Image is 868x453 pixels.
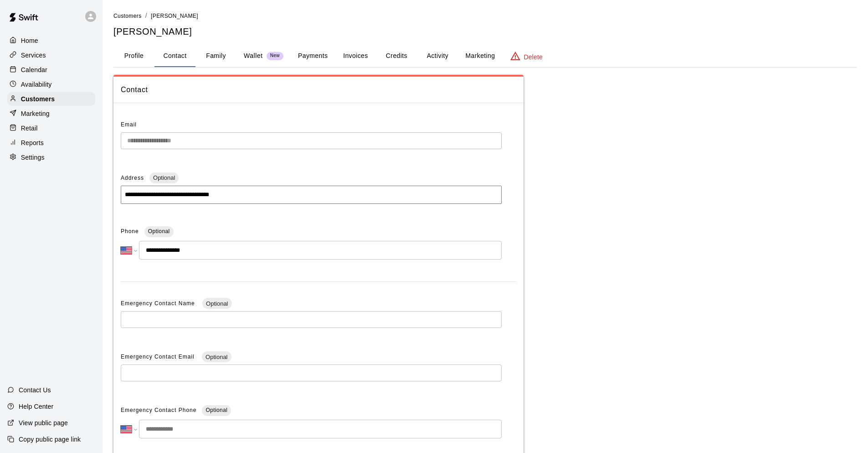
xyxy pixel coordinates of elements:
span: Optional [149,174,179,181]
p: Copy public page link [19,435,81,444]
p: Reports [21,138,44,147]
p: Delete [524,52,543,62]
span: Phone [121,224,139,239]
a: Retail [7,121,95,135]
button: Family [195,45,236,67]
span: Address [121,175,144,181]
p: Retail [21,124,38,133]
button: Payments [291,45,335,67]
a: Reports [7,136,95,150]
p: Wallet [244,51,263,61]
button: Activity [417,45,458,67]
p: Customers [21,94,55,104]
p: Contact Us [19,385,51,395]
div: basic tabs example [113,45,857,67]
a: Marketing [7,107,95,120]
a: Home [7,34,95,47]
span: Email [121,121,137,128]
button: Credits [376,45,417,67]
p: View public page [19,418,68,427]
span: Optional [202,300,231,307]
p: Home [21,36,38,45]
span: Emergency Contact Phone [121,403,196,418]
a: Services [7,48,95,62]
p: Availability [21,80,52,89]
span: Contact [121,84,516,96]
button: Invoices [335,45,376,67]
div: The email of an existing customer can only be changed by the customer themselves at https://book.... [121,132,502,149]
p: Help Center [19,402,53,411]
a: Availability [7,78,95,91]
p: Marketing [21,109,50,118]
a: Customers [7,92,95,106]
span: Customers [113,13,142,19]
nav: breadcrumb [113,11,857,21]
h5: [PERSON_NAME] [113,26,857,38]
button: Marketing [458,45,502,67]
p: Settings [21,153,45,162]
button: Profile [113,45,154,67]
span: Emergency Contact Name [121,300,197,307]
p: Services [21,51,46,60]
span: [PERSON_NAME] [151,13,198,19]
span: Emergency Contact Email [121,354,196,360]
a: Calendar [7,63,95,77]
span: Optional [148,228,170,234]
span: Optional [202,354,231,360]
span: Optional [205,407,227,413]
a: Customers [113,12,142,19]
li: / [145,11,147,21]
p: Calendar [21,65,47,74]
span: New [267,53,283,59]
a: Settings [7,151,95,164]
button: Contact [154,45,195,67]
